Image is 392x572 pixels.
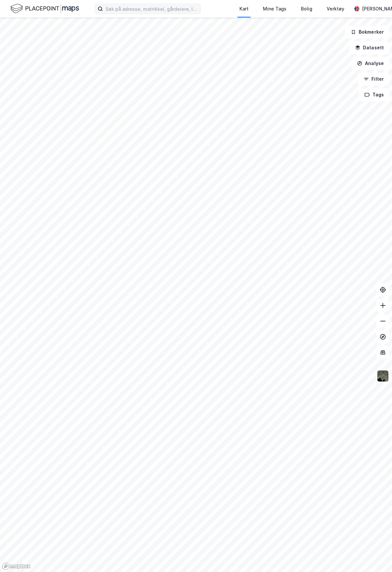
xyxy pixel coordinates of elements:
div: Kontrollprogram for chat [359,541,392,572]
iframe: Chat Widget [359,541,392,572]
div: Mine Tags [263,5,286,13]
div: Verktøy [327,5,344,13]
div: Bolig [301,5,312,13]
img: logo.f888ab2527a4732fd821a326f86c7f29.svg [10,3,79,14]
input: Søk på adresse, matrikkel, gårdeiere, leietakere eller personer [103,4,201,14]
div: Kart [239,5,249,13]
